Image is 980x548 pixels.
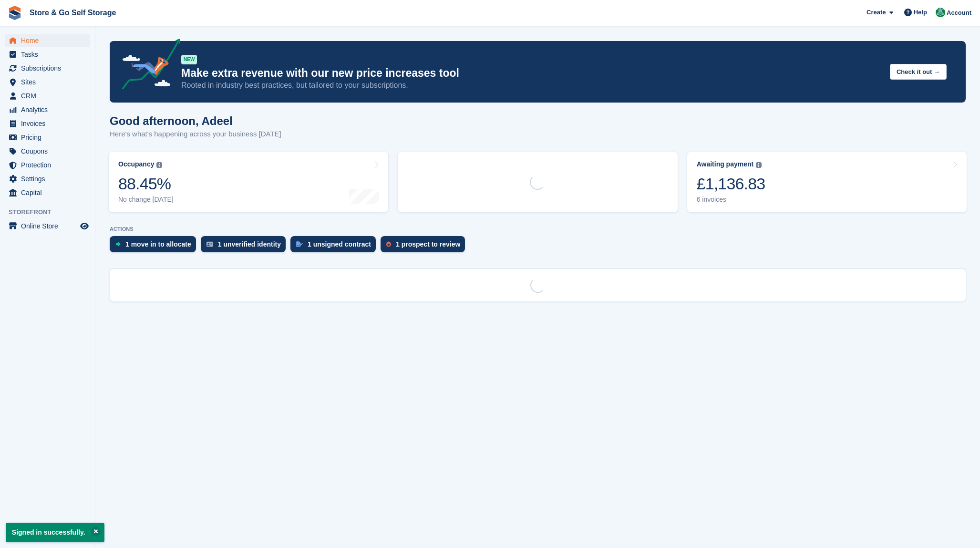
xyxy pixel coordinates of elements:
p: Here's what's happening across your business [DATE] [110,129,281,140]
span: Settings [21,172,78,186]
span: Subscriptions [21,62,78,75]
span: Account [947,8,971,18]
div: 1 unsigned contract [308,240,371,248]
span: Analytics [21,103,78,116]
div: 1 prospect to review [396,240,460,248]
span: Create [867,8,886,17]
a: menu [5,219,90,233]
div: 1 unverified identity [218,240,281,248]
div: Occupancy [118,160,154,168]
span: Online Store [21,219,78,233]
a: menu [5,186,90,199]
a: menu [5,34,90,47]
h1: Good afternoon, Adeel [110,114,281,127]
div: NEW [181,55,197,64]
a: 1 move in to allocate [110,236,201,257]
p: Signed in successfully. [6,523,104,542]
div: 1 move in to allocate [125,240,191,248]
span: Tasks [21,48,78,61]
span: Protection [21,158,78,172]
img: Adeel Hussain [936,8,945,17]
div: 88.45% [118,174,174,194]
a: menu [5,89,90,103]
a: menu [5,103,90,116]
img: icon-info-grey-7440780725fd019a000dd9b08b2336e03edf1995a4989e88bcd33f0948082b44.svg [756,162,762,168]
div: No change [DATE] [118,196,174,204]
a: menu [5,172,90,186]
a: 1 unverified identity [201,236,290,257]
div: £1,136.83 [697,174,765,194]
button: Check it out → [890,64,947,80]
a: menu [5,131,90,144]
div: 6 invoices [697,196,765,204]
a: menu [5,75,90,89]
a: 1 unsigned contract [290,236,381,257]
span: Storefront [9,207,95,217]
a: Awaiting payment £1,136.83 6 invoices [687,152,967,212]
a: menu [5,158,90,172]
a: Store & Go Self Storage [26,5,120,21]
span: Invoices [21,117,78,130]
span: Capital [21,186,78,199]
img: move_ins_to_allocate_icon-fdf77a2bb77ea45bf5b3d319d69a93e2d87916cf1d5bf7949dd705db3b84f3ca.svg [115,241,121,247]
a: menu [5,117,90,130]
p: Make extra revenue with our new price increases tool [181,66,882,80]
a: Occupancy 88.45% No change [DATE] [109,152,388,212]
a: menu [5,145,90,158]
img: prospect-51fa495bee0391a8d652442698ab0144808aea92771e9ea1ae160a38d050c398.svg [386,241,391,247]
img: icon-info-grey-7440780725fd019a000dd9b08b2336e03edf1995a4989e88bcd33f0948082b44.svg [156,162,162,168]
img: contract_signature_icon-13c848040528278c33f63329250d36e43548de30e8caae1d1a13099fd9432cc5.svg [296,241,303,247]
a: Preview store [79,220,90,232]
img: price-adjustments-announcement-icon-8257ccfd72463d97f412b2fc003d46551f7dbcb40ab6d574587a9cd5c0d94... [114,39,181,93]
p: Rooted in industry best practices, but tailored to your subscriptions. [181,80,882,91]
p: ACTIONS [110,226,966,232]
span: Help [914,8,927,17]
a: menu [5,62,90,75]
span: Sites [21,75,78,89]
span: CRM [21,89,78,103]
img: verify_identity-adf6edd0f0f0b5bbfe63781bf79b02c33cf7c696d77639b501bdc392416b5a36.svg [206,241,213,247]
span: Home [21,34,78,47]
a: menu [5,48,90,61]
img: stora-icon-8386f47178a22dfd0bd8f6a31ec36ba5ce8667c1dd55bd0f319d3a0aa187defe.svg [8,6,22,20]
a: 1 prospect to review [381,236,470,257]
span: Coupons [21,145,78,158]
div: Awaiting payment [697,160,754,168]
span: Pricing [21,131,78,144]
